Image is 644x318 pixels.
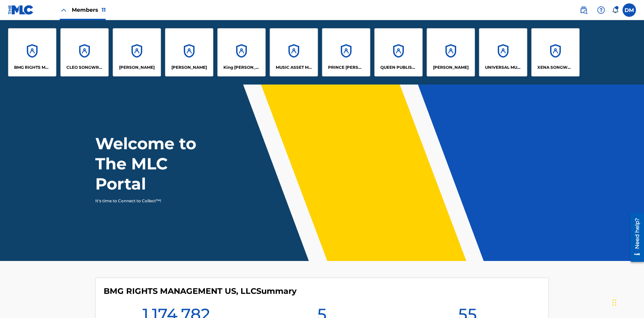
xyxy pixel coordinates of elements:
a: Accounts[PERSON_NAME] [427,28,475,76]
p: RONALD MCTESTERSON [433,64,469,70]
p: CLEO SONGWRITER [66,64,103,70]
p: MUSIC ASSET MANAGEMENT (MAM) [276,64,312,70]
p: EYAMA MCSINGER [171,64,207,70]
div: Notifications [612,7,619,13]
h4: BMG RIGHTS MANAGEMENT US, LLC [104,286,297,296]
p: King McTesterson [223,64,260,70]
div: Help [594,3,608,17]
a: Accounts[PERSON_NAME] [165,28,213,76]
a: AccountsUNIVERSAL MUSIC PUB GROUP [479,28,527,76]
p: PRINCE MCTESTERSON [328,64,365,70]
a: AccountsXENA SONGWRITER [531,28,580,76]
a: AccountsPRINCE [PERSON_NAME] [322,28,370,76]
a: AccountsBMG RIGHTS MANAGEMENT US, LLC [8,28,56,76]
span: Members [72,6,106,14]
div: Drag [612,293,616,313]
p: BMG RIGHTS MANAGEMENT US, LLC [14,64,51,70]
iframe: Resource Center [625,210,644,265]
span: 11 [102,7,106,13]
p: UNIVERSAL MUSIC PUB GROUP [485,64,522,70]
a: AccountsCLEO SONGWRITER [60,28,109,76]
img: help [597,6,605,14]
p: QUEEN PUBLISHA [380,64,417,70]
iframe: Chat Widget [610,286,644,318]
div: User Menu [623,3,636,17]
img: search [580,6,588,14]
a: Public Search [577,3,590,17]
p: It's time to Connect to Collect™! [95,198,212,204]
p: XENA SONGWRITER [537,64,574,70]
img: MLC Logo [8,5,34,15]
p: ELVIS COSTELLO [119,64,155,70]
a: AccountsQUEEN PUBLISHA [374,28,423,76]
img: Close [60,6,68,14]
h1: Welcome to The MLC Portal [95,134,221,194]
a: AccountsMUSIC ASSET MANAGEMENT (MAM) [270,28,318,76]
a: Accounts[PERSON_NAME] [113,28,161,76]
a: AccountsKing [PERSON_NAME] [217,28,266,76]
